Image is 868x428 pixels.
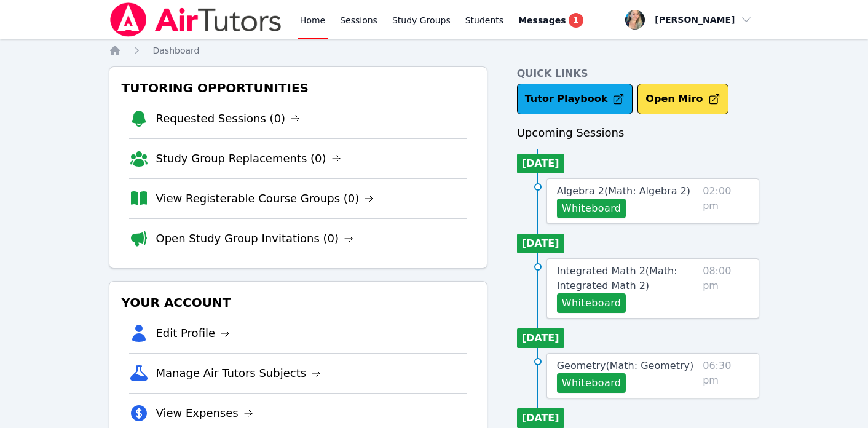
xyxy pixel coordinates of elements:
[119,77,477,99] h3: Tutoring Opportunities
[557,293,626,313] button: Whiteboard
[156,405,253,422] a: View Expenses
[156,230,354,247] a: Open Study Group Invitations (0)
[557,265,677,291] span: Integrated Math 2 ( Math: Integrated Math 2 )
[119,291,477,314] h3: Your Account
[569,13,583,28] span: 1
[517,408,564,428] li: [DATE]
[517,124,760,141] h3: Upcoming Sessions
[517,234,564,253] li: [DATE]
[517,328,564,348] li: [DATE]
[557,360,694,371] span: Geometry ( Math: Geometry )
[156,110,301,127] a: Requested Sessions (0)
[557,184,690,199] a: Algebra 2(Math: Algebra 2)
[517,84,633,114] a: Tutor Playbook
[557,373,626,393] button: Whiteboard
[109,2,283,37] img: Air Tutors
[517,154,564,173] li: [DATE]
[557,185,690,197] span: Algebra 2 ( Math: Algebra 2 )
[557,199,626,218] button: Whiteboard
[703,264,749,313] span: 08:00 pm
[703,359,749,393] span: 06:30 pm
[518,14,566,26] span: Messages
[153,46,200,55] span: Dashboard
[637,84,728,114] button: Open Miro
[156,325,231,342] a: Edit Profile
[156,190,374,207] a: View Registerable Course Groups (0)
[153,44,200,57] a: Dashboard
[703,184,749,218] span: 02:00 pm
[557,359,694,373] a: Geometry(Math: Geometry)
[557,264,698,293] a: Integrated Math 2(Math: Integrated Math 2)
[156,150,341,167] a: Study Group Replacements (0)
[517,66,760,81] h4: Quick Links
[156,365,322,382] a: Manage Air Tutors Subjects
[109,44,760,57] nav: Breadcrumb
